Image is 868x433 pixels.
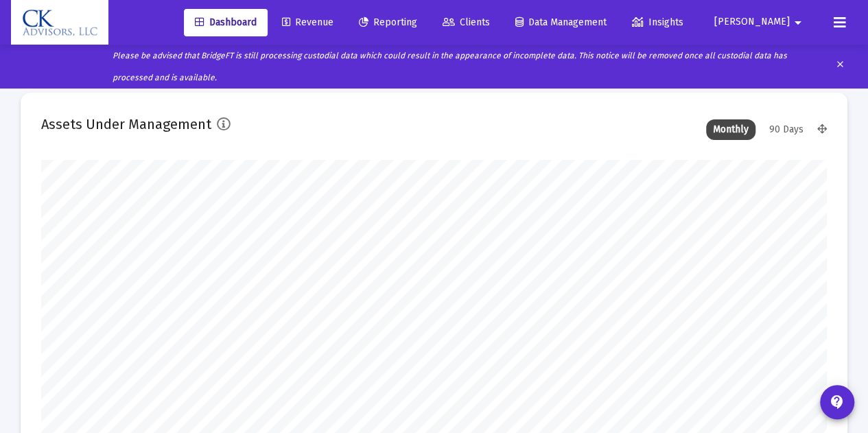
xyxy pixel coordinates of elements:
h2: Assets Under Management [41,113,211,135]
mat-icon: arrow_drop_down [790,9,806,36]
a: Reporting [348,9,428,36]
span: Clients [443,16,490,28]
i: Please be advised that BridgeFT is still processing custodial data which could result in the appe... [113,51,787,82]
a: Dashboard [184,9,268,36]
button: [PERSON_NAME] [698,8,823,36]
mat-icon: clear [835,56,845,77]
span: Revenue [282,16,333,28]
img: Dashboard [21,9,98,36]
span: Insights [632,16,683,28]
div: 90 Days [762,119,810,140]
a: Revenue [271,9,344,36]
span: [PERSON_NAME] [714,16,790,28]
a: Data Management [504,9,618,36]
a: Insights [621,9,694,36]
a: Clients [432,9,501,36]
span: Dashboard [195,16,257,28]
div: Monthly [706,119,755,140]
span: Reporting [359,16,417,28]
span: Data Management [515,16,607,28]
mat-icon: contact_support [829,394,845,410]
